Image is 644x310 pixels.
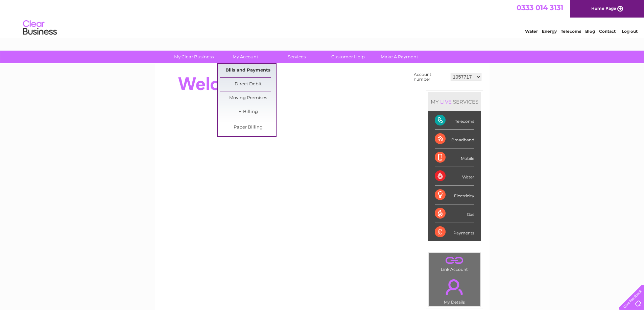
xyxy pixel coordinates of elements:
[435,148,474,167] div: Mobile
[320,51,376,63] a: Customer Help
[269,51,325,63] a: Services
[435,111,474,130] div: Telecoms
[220,121,276,134] a: Paper Billing
[23,18,57,38] img: logo.png
[542,29,557,34] a: Energy
[435,130,474,148] div: Broadband
[412,71,449,83] td: Account number
[220,91,276,105] a: Moving Premises
[163,4,482,33] div: Clear Business is a trading name of Verastar Limited (registered in [GEOGRAPHIC_DATA] No. 3667643...
[622,29,638,34] a: Log out
[217,51,273,63] a: My Account
[428,252,481,274] td: Link Account
[561,29,581,34] a: Telecoms
[220,105,276,119] a: E-Billing
[435,186,474,204] div: Electricity
[166,51,222,63] a: My Clear Business
[435,223,474,241] div: Payments
[430,254,479,266] a: .
[430,275,479,299] a: .
[435,204,474,223] div: Gas
[525,29,538,34] a: Water
[372,51,427,63] a: Make A Payment
[428,274,481,307] td: My Details
[517,3,563,12] a: 0333 014 3131
[439,98,453,105] div: LIVE
[585,29,595,34] a: Blog
[428,92,481,111] div: MY SERVICES
[220,78,276,91] a: Direct Debit
[599,29,616,34] a: Contact
[435,167,474,186] div: Water
[220,64,276,77] a: Bills and Payments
